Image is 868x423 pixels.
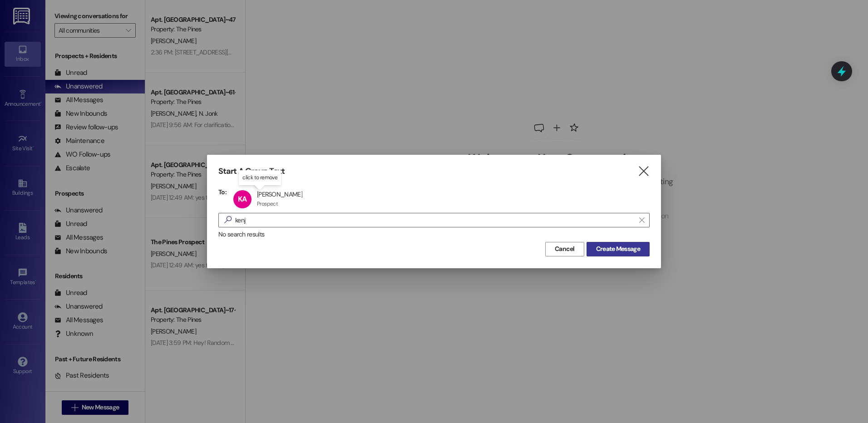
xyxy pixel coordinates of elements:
button: Clear text [635,213,649,227]
span: Create Message [596,244,640,254]
span: Cancel [555,244,575,254]
input: Search for any contact or apartment [235,214,635,226]
button: Cancel [545,242,584,256]
p: click to remove [242,174,277,182]
h3: Start A Group Text [218,166,285,177]
i:  [637,167,650,176]
h3: To: [218,188,227,196]
i:  [639,216,644,224]
div: Prospect [257,200,278,207]
div: [PERSON_NAME] [257,190,302,198]
span: KA [238,194,247,204]
div: No search results [218,230,650,239]
button: Create Message [587,242,650,256]
i:  [221,215,235,225]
